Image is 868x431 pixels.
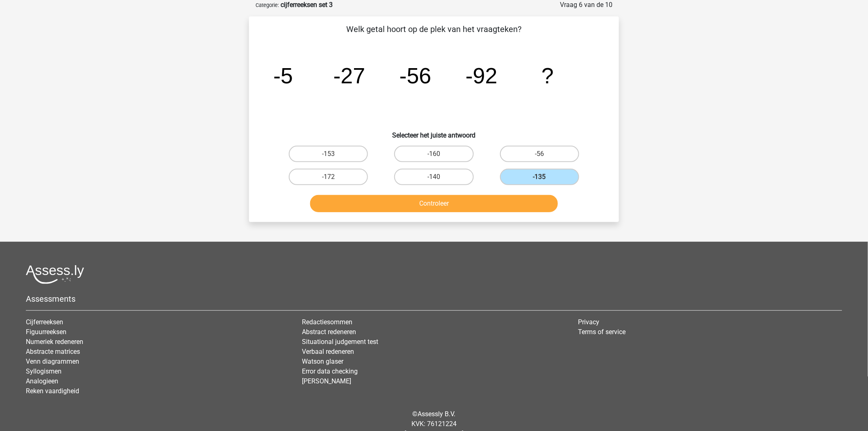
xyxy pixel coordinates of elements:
a: Watson glaser [302,358,343,365]
a: Terms of service [578,328,626,336]
h6: Selecteer het juiste antwoord [262,125,606,139]
tspan: -92 [466,63,498,88]
label: -153 [289,146,368,162]
label: -160 [394,146,473,162]
tspan: -56 [400,63,432,88]
p: Welk getal hoort op de plek van het vraagteken? [262,23,606,35]
a: Privacy [578,318,600,326]
a: Abstract redeneren [302,328,356,336]
label: -56 [500,146,579,162]
small: Categorie: [256,2,279,8]
tspan: -27 [333,63,365,88]
a: Cijferreeksen [26,318,63,326]
a: Numeriek redeneren [26,338,83,346]
tspan: -5 [273,63,293,88]
img: Assessly logo [26,265,84,284]
a: Syllogismen [26,367,62,375]
strong: cijferreeksen set 3 [281,1,333,9]
a: [PERSON_NAME] [302,377,351,385]
a: Error data checking [302,367,358,375]
a: Redactiesommen [302,318,352,326]
a: Analogieen [26,377,58,385]
h5: Assessments [26,294,842,304]
label: -140 [394,169,473,185]
a: Situational judgement test [302,338,378,346]
a: Figuurreeksen [26,328,66,336]
button: Controleer [310,195,558,212]
a: Abstracte matrices [26,348,80,355]
tspan: ? [541,63,554,88]
label: -172 [289,169,368,185]
label: -135 [500,169,579,185]
a: Venn diagrammen [26,358,79,365]
a: Assessly B.V. [418,410,456,418]
a: Reken vaardigheid [26,387,79,395]
a: Verbaal redeneren [302,348,354,355]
